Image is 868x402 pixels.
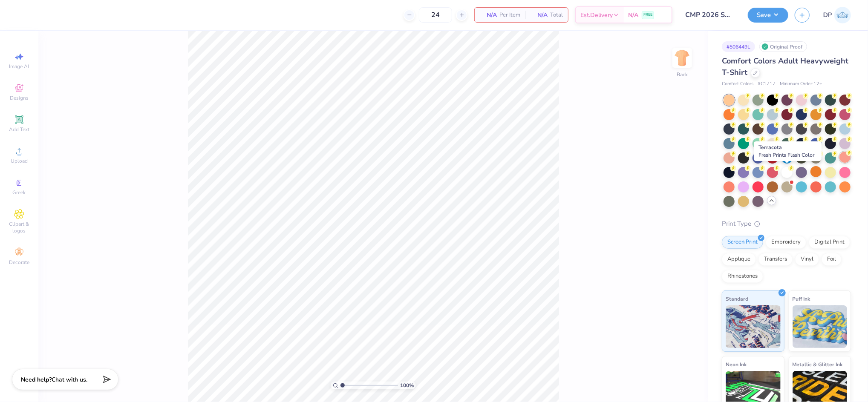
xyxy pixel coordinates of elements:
[10,95,29,101] span: Designs
[766,236,806,249] div: Embroidery
[722,253,756,266] div: Applique
[823,7,851,23] a: DP
[722,56,848,78] span: Comfort Colors Adult Heavyweight T-Shirt
[822,253,842,266] div: Foil
[499,11,520,20] span: Per Item
[9,126,29,133] span: Add Text
[400,382,414,389] span: 100 %
[722,270,763,283] div: Rhinestones
[722,236,763,249] div: Screen Print
[726,305,781,348] img: Standard
[726,294,748,303] span: Standard
[722,41,755,52] div: # 506449L
[793,294,810,303] span: Puff Ink
[643,12,652,18] span: FREE
[13,189,26,196] span: Greek
[52,376,87,384] span: Chat with us.
[580,11,613,20] span: Est. Delivery
[531,11,548,20] span: N/A
[793,360,843,369] span: Metallic & Glitter Ink
[4,221,34,234] span: Clipart & logos
[726,360,747,369] span: Neon Ink
[758,253,793,266] div: Transfers
[11,158,28,164] span: Upload
[758,80,776,88] span: # C1717
[677,71,688,78] div: Back
[674,49,691,66] img: Back
[722,80,753,88] span: Comfort Colors
[780,80,822,88] span: Minimum Order: 12 +
[809,236,850,249] div: Digital Print
[758,152,814,158] span: Fresh Prints Flash Color
[823,10,832,20] span: DP
[722,219,851,229] div: Print Type
[21,376,52,384] strong: Need help?
[419,7,452,23] input: – –
[795,253,819,266] div: Vinyl
[628,11,638,20] span: N/A
[759,41,807,52] div: Original Proof
[480,11,497,20] span: N/A
[9,63,29,70] span: Image AI
[550,11,563,20] span: Total
[9,259,29,266] span: Decorate
[793,305,848,348] img: Puff Ink
[748,8,788,23] button: Save
[754,141,822,161] div: Terracota
[834,7,851,23] img: Darlene Padilla
[679,6,741,23] input: Untitled Design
